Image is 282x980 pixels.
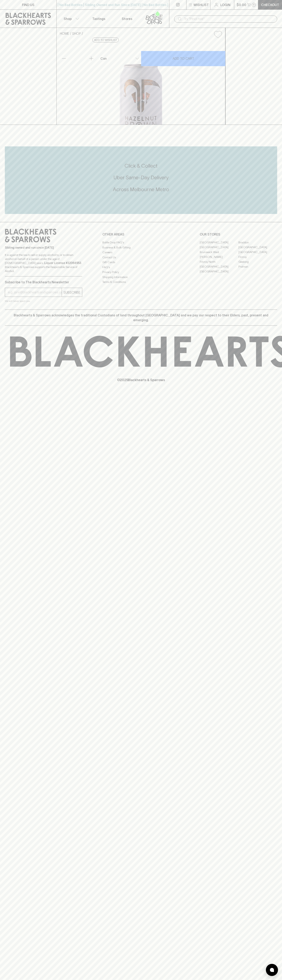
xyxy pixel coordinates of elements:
[220,2,230,7] p: Login
[200,250,238,254] a: Brunswick West
[253,4,255,6] p: 0
[102,260,180,265] a: Gift Cards
[184,16,274,22] input: Try "Pinot noir"
[5,186,277,193] h5: Across Melbourne Metro
[57,10,85,28] button: Shop
[270,968,274,972] img: bubble-icon
[212,29,224,40] button: Add to wishlist
[200,264,238,269] a: [GEOGRAPHIC_DATA]
[8,313,274,322] p: Blackhearts & Sparrows acknowledges the traditional Custodians of land throughout [GEOGRAPHIC_DAT...
[44,261,81,265] strong: Liquor License #32064953
[200,254,238,259] a: [PERSON_NAME]
[102,265,180,270] a: FAQ's
[5,280,82,285] p: Subscribe to The Blackhearts Newsletter
[102,280,180,285] a: Terms & Conditions
[64,16,72,21] p: Shop
[237,2,246,7] p: $0.00
[22,2,34,7] p: FIND US
[102,270,180,275] a: Privacy Policy
[8,289,62,296] input: e.g. jane@blackheartsandsparrows.com.au
[99,54,141,63] div: Can
[5,146,277,214] div: Call to action block
[141,51,225,66] button: ADD TO CART
[200,240,238,245] a: [GEOGRAPHIC_DATA]
[238,245,277,250] a: [GEOGRAPHIC_DATA]
[238,254,277,259] a: Fitzroy
[100,56,107,61] p: Can
[102,240,180,245] a: Bottle Drop FAQ's
[200,232,277,237] p: OUR STORES
[122,16,132,21] p: Stores
[102,232,180,237] p: OTHER AREAS
[238,240,277,245] a: Braddon
[200,245,238,250] a: [GEOGRAPHIC_DATA]
[102,250,180,255] a: Careers
[85,10,113,28] a: Tastings
[5,299,82,303] p: We will never spam you
[62,288,82,297] button: SUBSCRIBE
[57,41,225,125] img: 70663.png
[238,250,277,254] a: [GEOGRAPHIC_DATA]
[5,174,277,181] h5: Uber Same-Day Delivery
[60,32,69,35] a: HOME
[72,32,81,35] a: SHOP
[200,269,238,274] a: [GEOGRAPHIC_DATA]
[194,2,209,7] p: Wishlist
[173,56,194,61] p: ADD TO CART
[63,290,80,295] p: SUBSCRIBE
[238,264,277,269] a: Prahran
[5,163,277,169] h5: Click & Collect
[102,275,180,279] a: Shipping Information
[113,10,141,28] a: Stores
[5,246,82,250] p: Sibling owned and run since [DATE]
[238,259,277,264] a: Geelong
[5,253,82,273] p: It is against the law to sell or supply alcohol to, or to obtain alcohol on behalf of a person un...
[102,245,180,250] a: Business & Bulk Gifting
[261,2,279,7] p: Checkout
[92,16,105,21] p: Tastings
[102,255,180,260] a: Contact Us
[92,38,119,42] button: Add to wishlist
[200,259,238,264] a: Fitzroy North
